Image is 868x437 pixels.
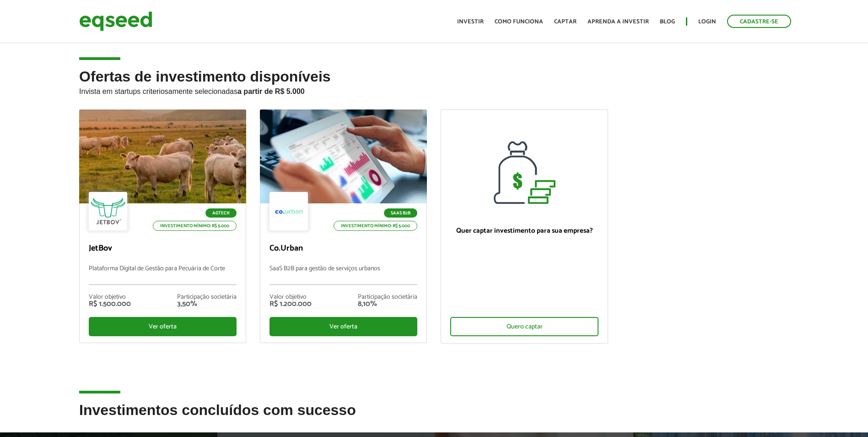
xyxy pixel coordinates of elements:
[660,19,675,25] a: Blog
[334,221,417,231] p: Investimento mínimo: R$ 5.000
[89,244,237,254] p: JetBov
[79,402,789,432] h2: Investimentos concluídos com sucesso
[89,300,131,308] div: R$ 1.500.000
[554,19,577,25] a: Captar
[205,208,237,218] p: Agtech
[79,109,246,343] a: Agtech Investimento mínimo: R$ 5.000 JetBov Plataforma Digital de Gestão para Pecuária de Corte V...
[153,221,237,231] p: Investimento mínimo: R$ 5.000
[358,294,417,300] div: Participação societária
[270,294,312,300] div: Valor objetivo
[237,87,305,95] strong: a partir de R$ 5.000
[457,19,484,25] a: Investir
[441,109,608,344] a: Quer captar investimento para sua empresa? Quero captar
[79,9,152,33] img: EqSeed
[79,69,789,109] h2: Ofertas de investimento disponíveis
[79,85,789,96] p: Invista em startups criteriosamente selecionadas
[89,317,237,336] div: Ver oferta
[270,265,417,285] p: SaaS B2B para gestão de serviços urbanos
[727,15,791,28] a: Cadastre-se
[89,265,237,285] p: Plataforma Digital de Gestão para Pecuária de Corte
[450,227,598,235] p: Quer captar investimento para sua empresa?
[698,19,716,25] a: Login
[260,109,427,343] a: SaaS B2B Investimento mínimo: R$ 5.000 Co.Urban SaaS B2B para gestão de serviços urbanos Valor ob...
[495,19,543,25] a: Como funciona
[270,244,417,254] p: Co.Urban
[450,317,598,336] div: Quero captar
[384,208,417,218] p: SaaS B2B
[177,300,237,308] div: 3,50%
[89,294,131,300] div: Valor objetivo
[358,300,417,308] div: 8,10%
[270,300,312,308] div: R$ 1.200.000
[177,294,237,300] div: Participação societária
[270,317,417,336] div: Ver oferta
[588,19,649,25] a: Aprenda a investir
